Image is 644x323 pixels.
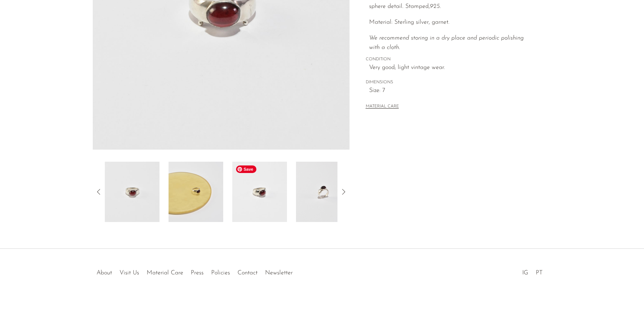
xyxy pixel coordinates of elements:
a: Press [191,270,204,276]
span: Size: 7 [369,86,535,96]
a: Material Care [147,270,183,276]
a: IG [522,270,528,276]
ul: Quick links [93,264,296,278]
img: Silver Garnet Ring [169,162,223,222]
a: Policies [211,270,230,276]
img: Silver Garnet Ring [105,162,159,222]
a: Visit Us [120,270,139,276]
i: We recommend storing in a dry place and periodic polishing with a cloth. [369,35,524,51]
span: DIMENSIONS [366,79,535,86]
button: MATERIAL CARE [366,104,399,110]
a: Contact [238,270,258,276]
ul: Social Medias [518,264,546,278]
span: CONDITION [366,56,535,63]
span: Very good; light vintage wear. [369,63,535,73]
a: About [97,270,112,276]
span: Save [236,165,256,173]
img: Silver Garnet Ring [296,162,351,222]
p: Material: Sterling silver, garnet. [369,18,535,28]
em: 925. [430,3,441,9]
img: Silver Garnet Ring [232,162,287,222]
a: PT [536,270,543,276]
